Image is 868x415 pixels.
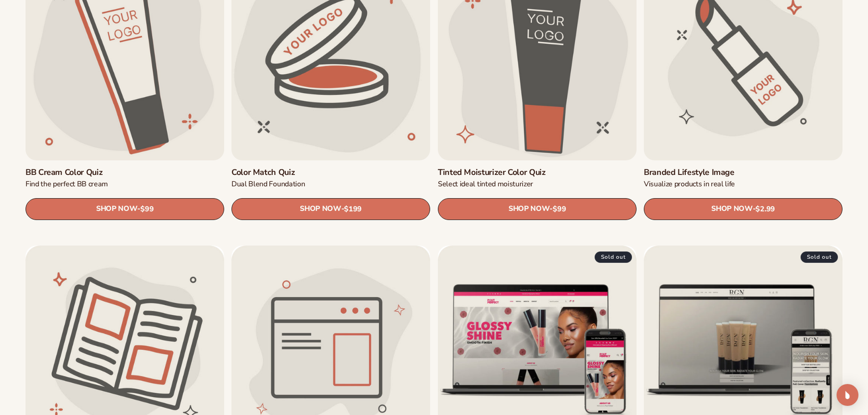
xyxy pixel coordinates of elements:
div: Open Intercom Messenger [837,384,858,406]
a: SHOP NOW- $99 [438,198,637,220]
a: Branded Lifestyle Image [644,168,842,178]
a: Tinted Moisturizer Color Quiz [438,168,637,178]
a: Color Match Quiz [231,168,430,178]
a: SHOP NOW- $2.99 [644,198,842,220]
a: BB Cream Color Quiz [26,168,224,178]
a: SHOP NOW- $99 [26,198,224,220]
a: SHOP NOW- $199 [231,198,430,220]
